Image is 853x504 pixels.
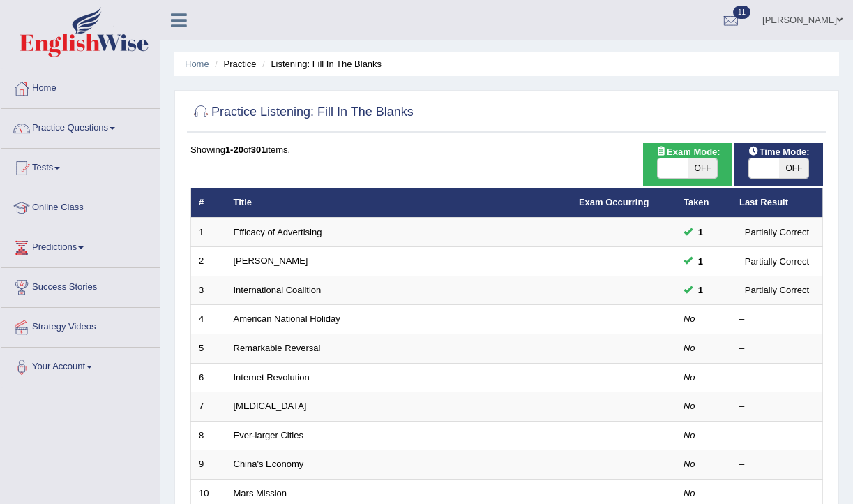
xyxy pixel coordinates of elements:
b: 1-20 [225,144,243,155]
a: [PERSON_NAME] [234,255,308,266]
b: 301 [251,144,266,155]
a: Efficacy of Advertising [234,227,322,237]
a: Practice Questions [1,109,160,144]
em: No [684,401,695,411]
div: – [739,342,815,355]
a: Home [1,69,160,104]
a: International Coalition [234,285,322,295]
div: Partially Correct [739,283,815,297]
a: Success Stories [1,268,160,303]
th: # [191,188,226,218]
span: OFF [779,158,809,178]
a: Internet Revolution [234,372,310,383]
span: OFF [688,158,718,178]
td: 2 [191,247,226,276]
a: [MEDICAL_DATA] [234,401,307,411]
td: 7 [191,392,226,422]
td: 6 [191,363,226,392]
em: No [684,343,695,353]
th: Last Result [732,188,823,218]
span: You can still take this question [693,283,709,297]
div: – [739,429,815,443]
td: 4 [191,305,226,334]
em: No [684,430,695,440]
a: Remarkable Reversal [234,343,321,353]
td: 1 [191,218,226,247]
div: – [739,371,815,385]
div: Show exams occurring in exams [643,143,732,186]
h2: Practice Listening: Fill In The Blanks [190,102,414,123]
div: – [739,458,815,471]
span: 11 [733,6,750,19]
a: Strategy Videos [1,308,160,343]
a: Tests [1,149,160,184]
span: Exam Mode: [650,144,725,159]
td: 8 [191,421,226,450]
a: Your Account [1,348,160,383]
th: Title [226,188,571,218]
em: No [684,488,695,498]
div: Showing of items. [190,143,823,156]
li: Practice [211,57,256,71]
em: No [684,459,695,469]
div: Partially Correct [739,225,815,239]
div: – [739,313,815,326]
div: – [739,400,815,413]
a: Online Class [1,188,160,223]
em: No [684,372,695,383]
a: American National Holiday [234,313,340,324]
td: 3 [191,276,226,305]
a: Predictions [1,228,160,263]
em: No [684,313,695,324]
a: China's Economy [234,459,304,469]
div: Partially Correct [739,254,815,269]
td: 9 [191,450,226,480]
a: Exam Occurring [579,197,649,207]
td: 5 [191,334,226,364]
th: Taken [676,188,732,218]
a: Ever-larger Cities [234,430,303,440]
li: Listening: Fill In The Blanks [259,57,382,71]
a: Home [185,59,209,69]
span: You can still take this question [693,254,709,269]
div: – [739,487,815,501]
span: Time Mode: [743,144,815,159]
span: You can still take this question [693,225,709,239]
a: Mars Mission [234,488,287,498]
